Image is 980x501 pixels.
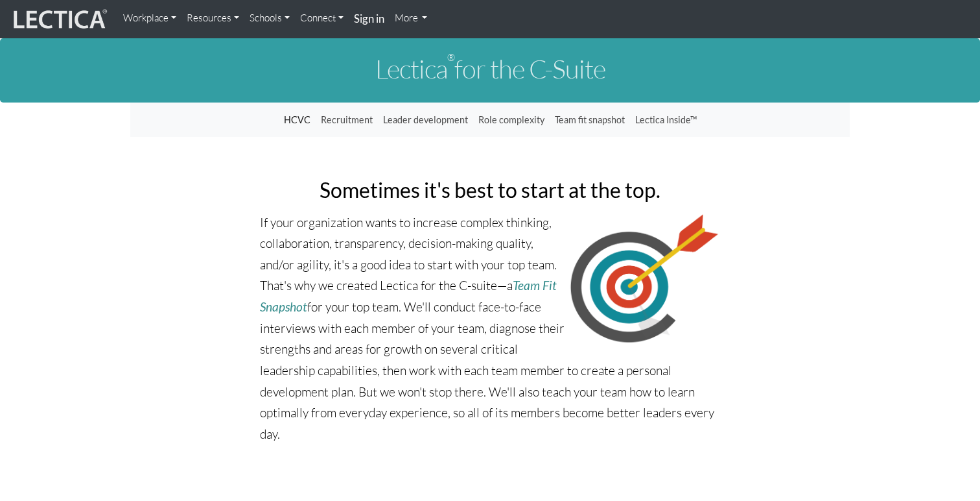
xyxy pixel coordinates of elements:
a: Sign in [349,5,390,33]
sup: ® [447,51,454,64]
a: Recruitment [316,108,378,132]
a: Leader development [378,108,473,132]
h2: Sometimes it's best to start at the top. [260,178,720,201]
a: Workplace [118,5,181,31]
a: Connect [295,5,349,31]
strong: Sign in [354,12,384,25]
a: Lectica Inside™ [630,108,702,132]
img: lecticalive [10,7,108,32]
a: Schools [244,5,295,31]
a: HCVC [279,108,316,132]
a: More [390,5,433,31]
a: Resources [181,5,244,31]
h1: Lectica for the C-Suite [130,55,850,83]
a: Team fit snapshot [550,108,630,132]
p: If your organization wants to increase complex thinking, collaboration, transparency, decision-ma... [260,212,720,445]
a: Role complexity [473,108,550,132]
